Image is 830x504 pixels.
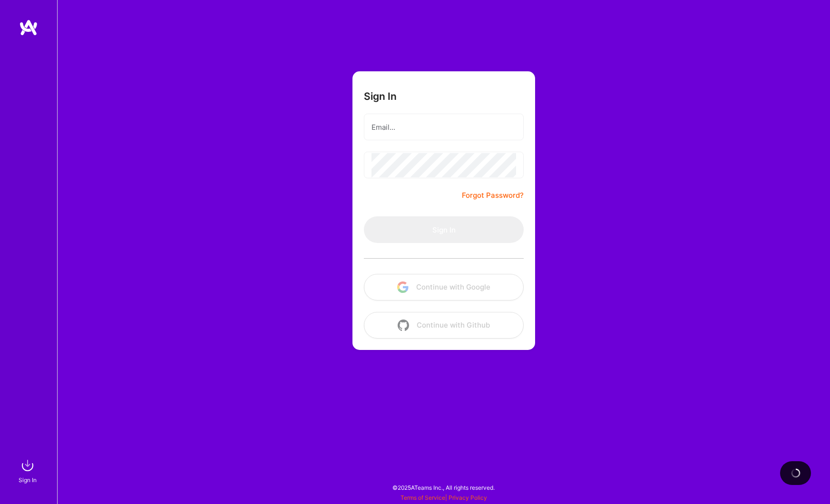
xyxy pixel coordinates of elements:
[57,475,830,499] div: © 2025 ATeams Inc., All rights reserved.
[364,90,397,102] h3: Sign In
[400,494,445,501] a: Terms of Service
[400,494,487,501] span: |
[398,320,409,331] img: icon
[364,216,524,243] button: Sign In
[462,190,524,201] a: Forgot Password?
[364,312,524,339] button: Continue with Github
[397,281,409,293] img: icon
[20,456,37,485] a: sign inSign In
[18,456,37,475] img: sign in
[789,467,801,479] img: loading
[371,115,516,139] input: Email...
[364,274,524,300] button: Continue with Google
[19,475,37,485] div: Sign In
[19,19,38,36] img: logo
[449,494,487,501] a: Privacy Policy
